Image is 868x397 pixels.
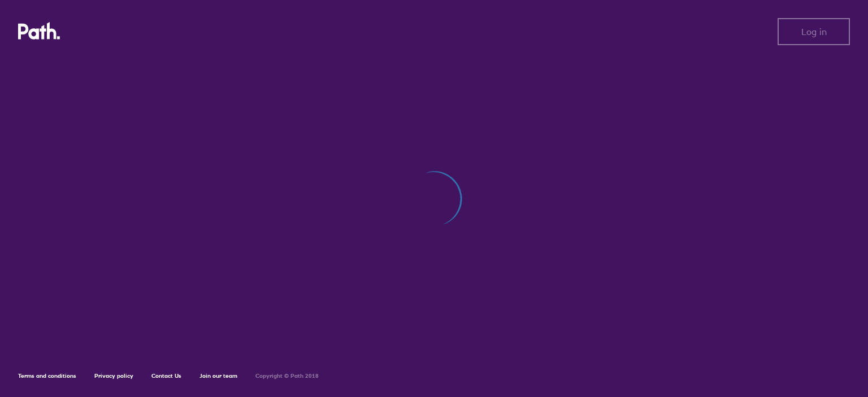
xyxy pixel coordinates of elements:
[255,373,319,379] h6: Copyright © Path 2018
[199,372,237,379] a: Join our team
[94,372,133,379] a: Privacy policy
[151,372,181,379] a: Contact Us
[778,18,850,45] button: Log in
[801,27,827,37] span: Log in
[18,372,76,379] a: Terms and conditions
